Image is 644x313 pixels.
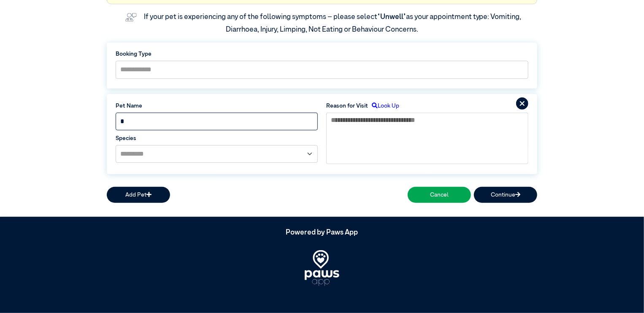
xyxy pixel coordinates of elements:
[408,187,471,202] button: Cancel
[107,229,537,237] h5: Powered by Paws App
[377,13,406,21] span: “Unwell”
[144,13,523,33] label: If your pet is experiencing any of the following symptoms – please select as your appointment typ...
[305,250,339,286] img: PawsApp
[116,102,318,110] label: Pet Name
[326,102,368,110] label: Reason for Visit
[107,187,170,202] button: Add Pet
[116,134,318,143] label: Species
[122,10,140,24] img: vet
[474,187,537,202] button: Continue
[116,50,528,58] label: Booking Type
[368,102,399,110] label: Look Up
